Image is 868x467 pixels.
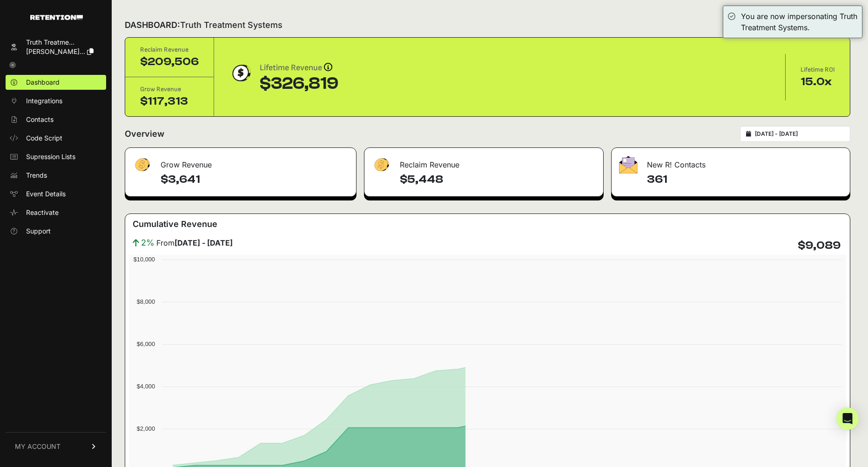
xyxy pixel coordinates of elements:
h2: DASHBOARD: [125,19,283,32]
a: Event Details [6,187,106,201]
text: $8,000 [137,298,155,305]
a: MY ACCOUNT [6,432,106,460]
a: Integrations [6,93,106,108]
text: $10,000 [134,256,155,263]
span: Dashboard [26,78,60,87]
span: Trends [26,171,47,180]
span: Support [26,227,51,236]
a: Contacts [6,112,106,127]
h4: $9,089 [798,238,841,253]
div: $326,819 [260,74,338,93]
a: Dashboard [6,75,106,90]
span: Truth Treatment Systems [180,20,283,30]
div: Open Intercom Messenger [836,407,859,430]
div: New R! Contacts [612,148,850,176]
h2: Overview [125,127,164,140]
div: Lifetime ROI [801,65,835,74]
span: Integrations [26,96,62,106]
text: $2,000 [137,425,155,432]
span: Contacts [26,115,54,124]
a: Reactivate [6,205,106,220]
a: Supression Lists [6,149,106,164]
h4: 361 [647,172,842,187]
span: From [156,237,233,248]
img: fa-dollar-13500eef13a19c4ab2b9ed9ad552e47b0d9fc28b02b83b90ba0e00f96d6372e9.png [133,156,151,174]
h4: $3,641 [161,172,349,187]
div: Grow Revenue [140,85,199,94]
img: fa-dollar-13500eef13a19c4ab2b9ed9ad552e47b0d9fc28b02b83b90ba0e00f96d6372e9.png [372,156,390,174]
div: Reclaim Revenue [140,45,199,54]
span: Event Details [26,189,66,199]
div: Truth Treatme... [26,38,94,47]
div: You are now impersonating Truth Treatment Systems. [741,11,857,33]
h3: Cumulative Revenue [133,218,217,231]
div: 15.0x [801,74,835,89]
a: Support [6,224,106,239]
a: Code Script [6,131,106,146]
img: dollar-coin-05c43ed7efb7bc0c12610022525b4bbbb207c7efeef5aecc26f025e68dcafac9.png [229,61,252,85]
img: Retention.com [30,15,83,20]
span: Code Script [26,133,62,143]
img: fa-envelope-19ae18322b30453b285274b1b8af3d052b27d846a4fbe8435d1a52b978f639a2.png [619,156,638,173]
span: Reactivate [26,208,59,217]
div: $117,313 [140,94,199,109]
div: Grow Revenue [125,148,356,176]
div: Lifetime Revenue [260,61,338,74]
span: 2% [141,236,155,249]
div: $209,506 [140,54,199,69]
a: Trends [6,168,106,183]
span: [PERSON_NAME]... [26,47,85,55]
h4: $5,448 [400,172,596,187]
a: Truth Treatme... [PERSON_NAME]... [6,35,106,59]
text: $4,000 [137,383,155,390]
div: Reclaim Revenue [364,148,604,176]
span: MY ACCOUNT [15,442,61,451]
span: Supression Lists [26,152,75,161]
text: $6,000 [137,340,155,347]
strong: [DATE] - [DATE] [175,238,233,247]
